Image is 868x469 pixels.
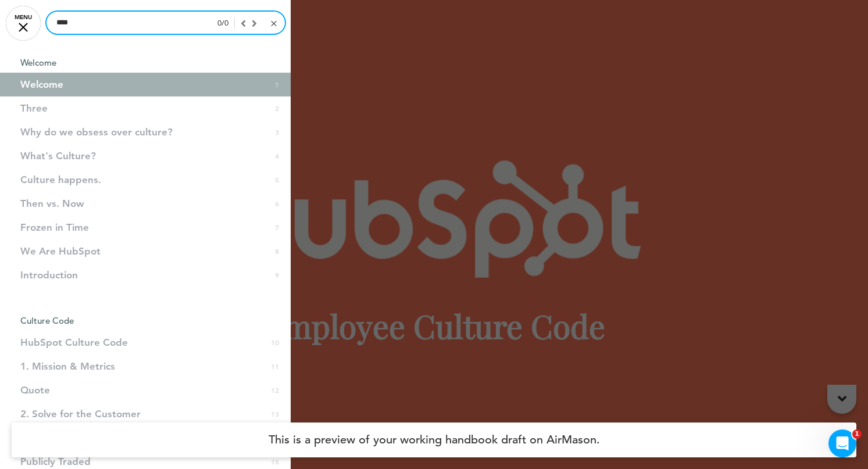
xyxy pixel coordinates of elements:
[852,429,862,439] span: 1
[6,6,41,41] a: MENU
[217,17,235,29] span: /
[828,429,856,457] iframe: Intercom live chat
[224,20,228,27] span: 0
[217,20,222,27] span: 0
[12,423,856,457] h4: This is a preview of your working handbook draft on AirMason.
